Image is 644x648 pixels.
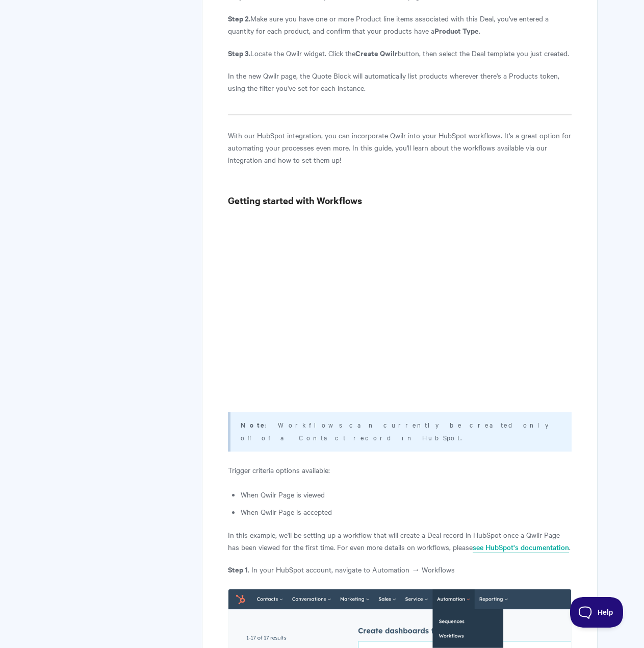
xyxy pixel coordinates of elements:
[228,215,554,398] iframe: To enrich screen reader interactions, please activate Accessibility in Grammarly extension settings
[241,506,571,518] li: When Qwilr Page is accepted
[228,47,250,58] strong: Step 3.
[228,12,571,37] p: Make sure you have one or more Product line items associated with this Deal, you've entered a qua...
[228,529,571,553] p: In this example, we'll be setting up a workflow that will create a Deal record in HubSpot once a ...
[473,542,569,553] a: see HubSpot's documentation
[434,25,479,36] strong: Product Type
[241,488,571,501] li: When Qwilr Page is viewed
[228,193,571,208] h3: Getting started with Workflows
[570,597,624,628] iframe: Toggle Customer Support
[228,69,571,94] p: In the new Qwilr page, the Quote Block will automatically list products wherever there's a Produc...
[228,13,250,23] strong: Step 2.
[228,47,571,59] p: Locate the Qwilr widget. Click the button, then select the Deal template you just created.
[241,420,265,430] b: Note
[241,418,558,443] p: : Workflows can currently be created only off of a Contact record in HubSpot.
[228,564,248,575] strong: Step 1
[228,129,571,166] p: With our HubSpot integration, you can incorporate Qwilr into your HubSpot workflows. It's a great...
[228,464,571,476] p: Trigger criteria options available:
[228,563,571,576] p: . In your HubSpot account, navigate to Automation → Workflows
[355,47,398,58] strong: Create Qwilr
